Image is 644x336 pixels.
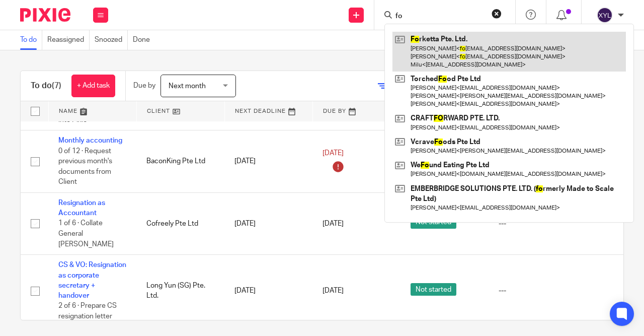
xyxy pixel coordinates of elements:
[58,261,126,299] a: CS & VO: Resignation as corporate secretary + handover
[224,130,312,193] td: [DATE]
[20,30,42,50] a: To do
[58,220,114,248] span: 1 of 6 · Collate General [PERSON_NAME]
[136,130,224,193] td: BaconKing Pte Ltd
[58,137,122,144] a: Monthly accounting
[58,106,120,123] span: 13 of 18 · Add client into Pixie
[323,287,344,294] span: [DATE]
[224,255,312,327] td: [DATE]
[499,286,567,296] div: ---
[95,30,128,50] a: Snoozed
[411,283,456,296] span: Not started
[136,192,224,254] td: Cofreely Pte Ltd
[71,75,115,97] a: + Add task
[58,199,105,217] a: Resignation as Accountant
[597,7,613,23] img: svg%3E
[169,83,206,90] span: Next month
[133,30,155,50] a: Done
[47,30,90,50] a: Reassigned
[323,150,344,157] span: [DATE]
[133,81,155,91] p: Due by
[394,12,485,21] input: Search
[499,219,567,229] div: ---
[58,303,117,320] span: 2 of 6 · Prepare CS resignation letter
[492,9,502,19] button: Clear
[20,8,70,22] img: Pixie
[136,255,224,327] td: Long Yun (SG) Pte. Ltd.
[52,82,61,90] span: (7)
[323,220,344,227] span: [DATE]
[58,148,112,186] span: 0 of 12 · Request previous month's documents from Client
[31,81,61,91] h1: To do
[224,192,312,254] td: [DATE]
